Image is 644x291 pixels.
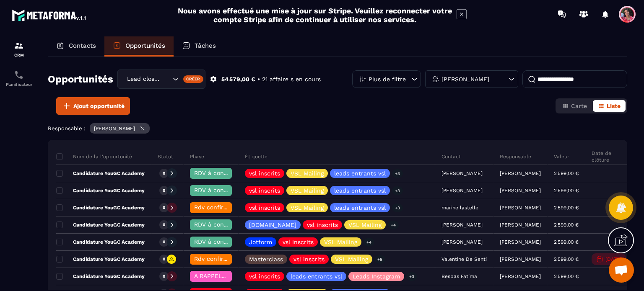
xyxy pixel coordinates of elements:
p: Plus de filtre [369,76,406,82]
a: Contacts [48,36,104,57]
p: leads entrants vsl [334,188,386,193]
p: VSL Mailing [348,222,382,228]
p: [PERSON_NAME] [441,76,489,82]
p: CRM [2,53,36,57]
p: 2 599,00 € [554,188,579,193]
span: RDV à confimer ❓ [194,187,248,193]
button: Ajout opportunité [56,97,130,115]
p: Candidature YouGC Academy [56,187,145,194]
p: [PERSON_NAME] [500,205,541,211]
p: Candidature YouGC Academy [56,221,145,228]
span: Rdv confirmé ✅ [194,255,241,262]
a: formationformationCRM [2,34,36,64]
p: • [257,75,260,83]
p: VSL Mailing [291,188,324,193]
p: Contact [441,153,461,160]
p: 0 [163,256,165,262]
a: schedulerschedulerPlanificateur [2,64,36,93]
p: [PERSON_NAME] [500,273,541,279]
span: A RAPPELER/GHOST/NO SHOW✖️ [194,273,289,279]
p: [PERSON_NAME] [500,188,541,193]
p: [PERSON_NAME] [500,222,541,228]
a: Tâches [174,36,224,57]
p: Candidature YouGC Academy [56,273,145,280]
p: VSL Mailing [335,256,368,262]
p: Date de clôture [592,150,626,163]
p: 0 [163,239,165,245]
p: 0 [163,222,165,228]
div: Créer [183,75,204,83]
h2: Opportunités [48,71,113,88]
p: +3 [392,169,403,178]
img: scheduler [14,70,24,80]
p: 21 affaire s en cours [262,75,321,83]
p: 2 599,00 € [554,205,579,211]
p: 54 579,00 € [221,75,255,83]
p: leads entrants vsl [334,170,386,176]
p: 2 599,00 € [554,273,579,279]
p: 0 [163,170,165,176]
p: Leads Instagram [353,273,400,279]
span: Lead closing [125,75,162,84]
p: Planificateur [2,82,36,87]
p: 0 [163,273,165,279]
h2: Nous avons effectué une mise à jour sur Stripe. Veuillez reconnecter votre compte Stripe afin de ... [177,6,452,24]
p: VSL Mailing [324,239,357,245]
p: Valeur [554,153,569,160]
p: +3 [392,186,403,195]
p: VSL Mailing [291,170,324,176]
p: 2 599,00 € [554,222,579,228]
p: Candidature YouGC Academy [56,204,145,211]
p: [PERSON_NAME] [94,126,135,131]
p: Nom de la l'opportunité [56,153,132,160]
p: Statut [158,153,173,160]
a: Opportunités [104,36,174,57]
p: 2 599,00 € [554,256,579,262]
p: +4 [388,221,399,229]
p: [PERSON_NAME] [500,239,541,245]
p: Phase [190,153,204,160]
p: 2 599,00 € [554,239,579,245]
p: [DOMAIN_NAME] [249,222,296,228]
p: [PERSON_NAME] [500,170,541,176]
button: Carte [557,100,592,112]
span: Rdv confirmé ✅ [194,204,241,211]
p: Étiquette [245,153,267,160]
p: Candidature YouGC Academy [56,170,145,177]
p: Candidature YouGC Academy [56,256,145,263]
p: Jotform [249,239,272,245]
span: Ajout opportunité [73,102,125,110]
p: Responsable [500,153,531,160]
span: RDV à confimer ❓ [194,238,248,245]
p: +3 [406,272,417,281]
img: formation [14,41,24,51]
p: Tâches [195,42,216,49]
p: Masterclass [249,256,283,262]
p: 0 [163,188,165,193]
p: +3 [392,203,403,212]
p: Opportunités [125,42,165,49]
p: +5 [374,255,385,264]
p: +4 [364,238,374,247]
p: [PERSON_NAME] [500,256,541,262]
p: vsl inscrits [307,222,338,228]
p: [DATE] [605,256,622,262]
p: vsl inscrits [249,205,280,211]
button: Liste [593,100,626,112]
p: Contacts [69,42,96,49]
span: RDV à confimer ❓ [194,221,248,228]
p: vsl inscrits [293,256,325,262]
span: RDV à confimer ❓ [194,170,248,176]
span: Liste [607,103,621,109]
p: 0 [163,205,165,211]
div: Ouvrir le chat [609,258,634,283]
p: Responsable : [48,125,86,131]
p: vsl inscrits [283,239,314,245]
p: vsl inscrits [249,170,280,176]
p: vsl inscrits [249,273,280,279]
p: leads entrants vsl [334,205,386,211]
p: vsl inscrits [249,188,280,193]
p: leads entrants vsl [291,273,342,279]
img: logo [12,8,87,23]
span: Carte [571,103,587,109]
